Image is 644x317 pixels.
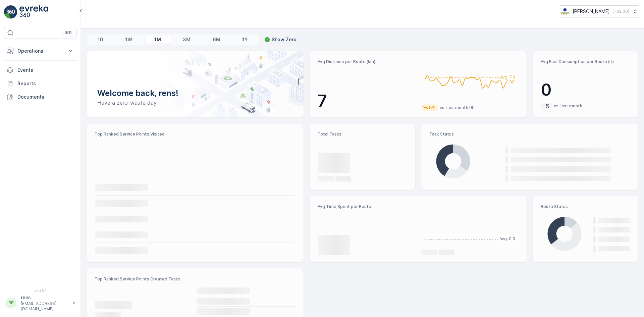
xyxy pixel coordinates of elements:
img: logo_light-DOdMpM7g.png [19,5,48,19]
p: 7 [318,91,416,111]
p: Show Zero [272,36,297,43]
p: Top Ranked Service Points Visited [95,131,296,137]
p: [EMAIL_ADDRESS][DOMAIN_NAME] [21,301,69,312]
img: logo [4,5,17,19]
a: Documents [4,90,76,104]
p: Avg Fuel Consumption per Route (lt) [541,59,630,64]
p: Documents [17,94,74,100]
button: RRrens[EMAIL_ADDRESS][DOMAIN_NAME] [4,294,76,312]
p: Have a zero-waste day [97,99,293,107]
p: rens [21,294,69,301]
p: 1M [154,36,161,43]
p: 6M [213,36,220,43]
p: Top Ranked Service Points Created Tasks [95,276,296,282]
p: 5% [428,104,436,111]
p: Avg Time Spent per Route [318,204,416,209]
p: Total Tasks [318,131,407,137]
p: vs. last month [554,103,582,109]
p: Route Status [541,204,630,209]
p: Events [17,67,74,73]
p: -% [543,103,550,109]
div: RR [6,298,16,308]
p: Welcome back, rens! [97,88,293,99]
p: Avg Distance per Route (km) [318,59,416,64]
a: Reports [4,77,76,90]
p: 0 [541,80,630,100]
p: Reports [17,80,74,87]
p: 1W [125,36,132,43]
img: basis-logo_rgb2x.png [560,8,570,15]
button: Operations [4,44,76,58]
p: [PERSON_NAME] [573,8,610,15]
p: Operations [17,48,63,54]
a: Events [4,63,76,77]
button: [PERSON_NAME](+02:00) [560,5,639,17]
p: ⌘B [65,30,72,36]
p: 3M [183,36,191,43]
p: 1Y [242,36,248,43]
p: vs. last month (8) [440,105,475,110]
p: Task Status [429,131,630,137]
span: v 1.48.1 [4,289,76,293]
p: 1D [98,36,103,43]
p: ( +02:00 ) [612,9,629,14]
